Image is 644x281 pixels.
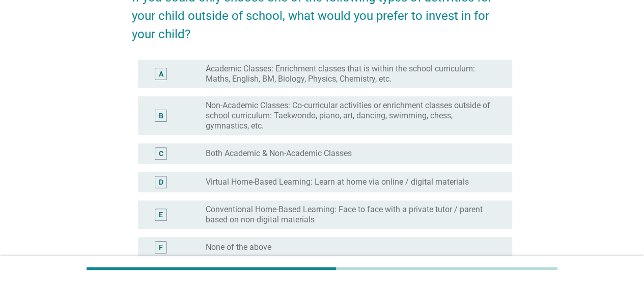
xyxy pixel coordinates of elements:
[206,205,496,225] label: Conventional Home-Based Learning: Face to face with a private tutor / parent based on non-digital...
[206,100,496,131] label: Non-Academic Classes: Co-curricular activities or enrichment classes outside of school curriculum...
[206,177,469,187] label: Virtual Home-Based Learning: Learn at home via online / digital materials
[206,242,271,252] label: None of the above
[206,148,352,159] label: Both Academic & Non-Academic Classes
[159,176,163,187] div: D
[159,242,163,252] div: F
[159,68,163,79] div: A
[159,209,163,220] div: E
[159,148,163,159] div: C
[159,110,163,121] div: B
[206,64,496,84] label: Academic Classes: Enrichment classes that is within the school curriculum: Maths, English, BM, Bi...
